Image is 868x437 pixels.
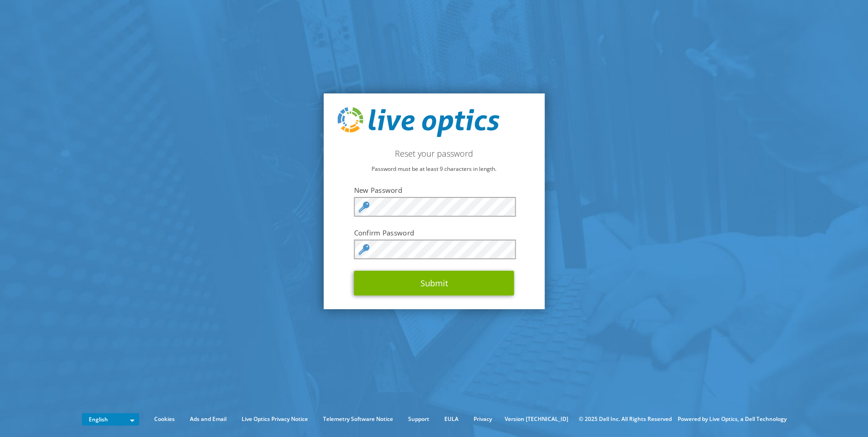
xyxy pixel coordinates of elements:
[354,186,514,195] label: New Password
[337,148,531,158] h2: Reset your password
[354,271,514,295] button: Submit
[183,414,233,424] a: Ads and Email
[401,414,436,424] a: Support
[437,414,465,424] a: EULA
[500,414,573,424] li: Version [TECHNICAL_ID]
[337,107,499,137] img: live_optics_svg.svg
[235,414,315,424] a: Live Optics Privacy Notice
[337,164,531,174] p: Password must be at least 9 characters in length.
[354,228,514,237] label: Confirm Password
[678,414,787,424] li: Powered by Live Optics, a Dell Technology
[147,414,182,424] a: Cookies
[467,414,499,424] a: Privacy
[574,414,676,424] li: © 2025 Dell Inc. All Rights Reserved
[316,414,400,424] a: Telemetry Software Notice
